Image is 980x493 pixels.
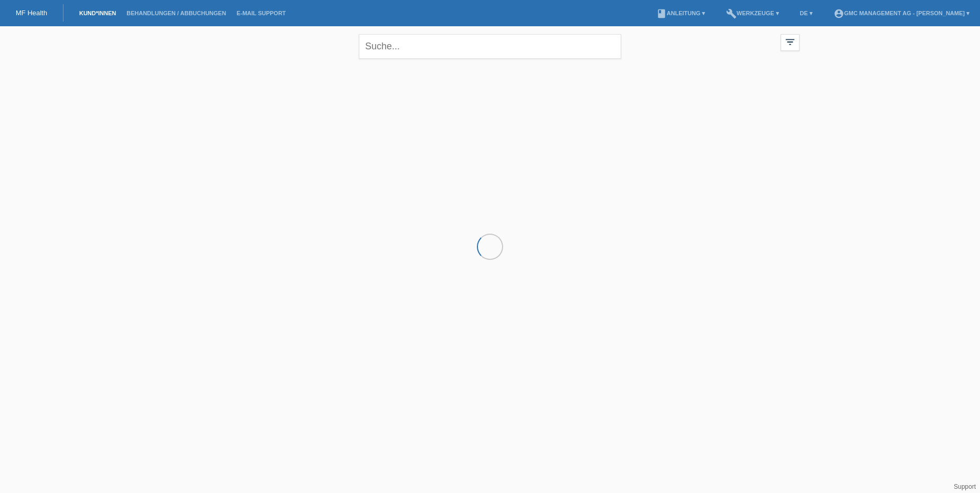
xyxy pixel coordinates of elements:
[834,8,844,19] i: account_circle
[784,36,796,48] i: filter_list
[231,10,291,16] a: E-Mail Support
[651,10,710,16] a: bookAnleitung ▾
[74,10,121,16] a: Kund*innen
[828,10,975,16] a: account_circleGMC Management AG - [PERSON_NAME] ▾
[656,8,667,19] i: book
[795,10,818,16] a: DE ▾
[954,483,976,490] a: Support
[121,10,231,16] a: Behandlungen / Abbuchungen
[359,34,621,59] input: Suche...
[721,10,784,16] a: buildWerkzeuge ▾
[726,8,737,19] i: build
[16,9,47,17] a: MF Health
